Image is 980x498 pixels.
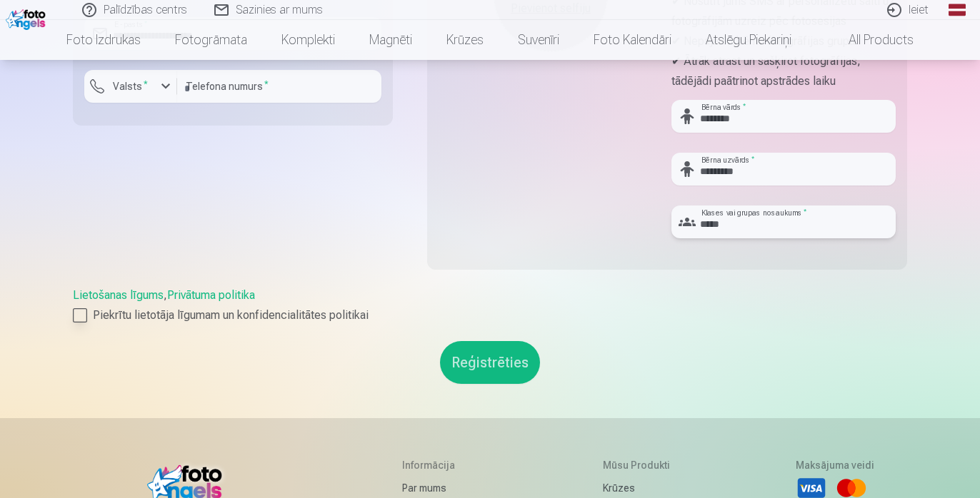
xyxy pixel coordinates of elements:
[6,6,49,30] img: /fa1
[402,478,485,498] a: Par mums
[73,288,164,302] a: Lietošanas līgums
[107,79,154,93] label: Valsts
[809,20,931,60] a: All products
[167,288,255,302] a: Privātuma politika
[402,458,485,472] h5: Informācija
[689,20,809,60] a: Atslēgu piekariņi
[603,478,678,498] a: Krūzes
[429,20,501,60] a: Krūzes
[603,458,678,472] h5: Mūsu produkti
[84,70,177,103] button: Valsts*
[440,341,540,384] button: Reģistrēties
[501,20,576,60] a: Suvenīri
[49,20,158,60] a: Foto izdrukas
[264,20,352,60] a: Komplekti
[158,20,264,60] a: Fotogrāmata
[796,458,874,472] h5: Maksājuma veidi
[73,287,907,324] div: ,
[671,51,896,91] p: ✔ Ātrāk atrast un sašķirot fotogrāfijas, tādējādi paātrinot apstrādes laiku
[352,20,429,60] a: Magnēti
[576,20,689,60] a: Foto kalendāri
[73,307,907,324] label: Piekrītu lietotāja līgumam un konfidencialitātes politikai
